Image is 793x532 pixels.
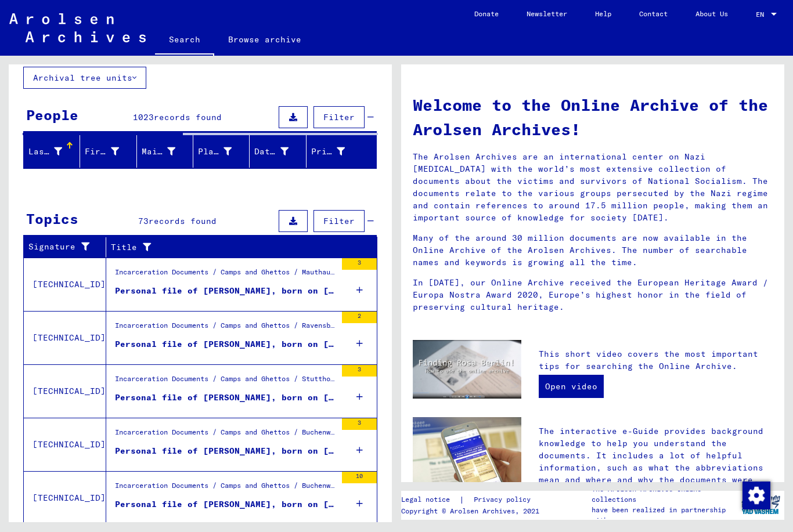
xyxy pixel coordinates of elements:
[115,498,336,511] div: Personal file of [PERSON_NAME], born on [DEMOGRAPHIC_DATA]
[413,417,521,490] img: eguide.jpg
[23,67,146,89] button: Archival tree units
[28,241,91,253] div: Signature
[24,418,106,471] td: [TECHNICAL_ID]
[214,26,315,53] a: Browse archive
[115,427,336,443] div: Incarceration Documents / Camps and Ghettos / Buchenwald Concentration Camp / Individual Document...
[342,472,377,483] div: 10
[115,338,336,350] div: Personal file of [PERSON_NAME], born on [DEMOGRAPHIC_DATA]
[28,142,80,161] div: Last Name
[155,26,214,56] a: Search
[323,112,355,122] span: Filter
[311,146,345,158] div: Prisoner #
[142,142,193,161] div: Maiden Name
[742,482,770,509] img: Change consent
[539,425,773,498] p: The interactive e-Guide provides background knowledge to help you understand the documents. It in...
[254,146,288,158] div: Date of Birth
[138,216,149,226] span: 73
[311,142,362,161] div: Prisoner #
[250,135,306,168] mat-header-cell: Date of Birth
[24,258,106,311] td: [TECHNICAL_ID]
[342,365,377,377] div: 3
[154,112,222,122] span: records found
[413,232,773,269] p: Many of the around 30 million documents are now available in the Online Archive of the Arolsen Ar...
[149,216,217,226] span: records found
[115,480,336,497] div: Incarceration Documents / Camps and Ghettos / Buchenwald Concentration Camp / Individual Document...
[24,364,106,418] td: [TECHNICAL_ID]
[111,241,348,254] div: Title
[115,374,336,390] div: Incarceration Documents / Camps and Ghettos / Stutthof Concentration Camp / Individual Documents ...
[133,112,154,122] span: 1023
[539,375,604,398] a: Open video
[342,258,377,270] div: 3
[401,506,545,516] p: Copyright © Arolsen Archives, 2021
[592,505,737,526] p: have been realized in partnership with
[26,208,78,229] div: Topics
[342,418,377,430] div: 3
[24,135,80,168] mat-header-cell: Last Name
[539,348,773,372] p: This short video covers the most important tips for searching the Online Archive.
[198,146,232,158] div: Place of Birth
[24,471,106,524] td: [TECHNICAL_ID]
[756,10,769,19] span: EN
[137,135,193,168] mat-header-cell: Maiden Name
[111,238,363,256] div: Title
[9,13,146,42] img: Arolsen_neg.svg
[592,484,737,505] p: The Arolsen Archives online collections
[313,106,365,128] button: Filter
[401,494,545,506] div: |
[313,210,365,232] button: Filter
[85,146,118,158] div: First Name
[342,312,377,323] div: 2
[28,146,62,158] div: Last Name
[323,216,355,226] span: Filter
[739,490,783,519] img: yv_logo.png
[413,151,773,224] p: The Arolsen Archives are an international center on Nazi [MEDICAL_DATA] with the world’s most ext...
[193,135,250,168] mat-header-cell: Place of Birth
[115,267,336,283] div: Incarceration Documents / Camps and Ghettos / Mauthausen Concentration Camp / Individual Document...
[115,320,336,336] div: Incarceration Documents / Camps and Ghettos / Ravensbrück Concentration Camp / Individual Documen...
[413,93,773,142] h1: Welcome to the Online Archive of the Arolsen Archives!
[413,277,773,313] p: In [DATE], our Online Archive received the European Heritage Award / Europa Nostra Award 2020, Eu...
[24,311,106,364] td: [TECHNICAL_ID]
[198,142,249,161] div: Place of Birth
[28,238,106,256] div: Signature
[115,445,336,457] div: Personal file of [PERSON_NAME], born on [DEMOGRAPHIC_DATA]
[413,340,521,399] img: video.jpg
[85,142,136,161] div: First Name
[26,104,78,125] div: People
[115,285,336,297] div: Personal file of [PERSON_NAME], born on [DEMOGRAPHIC_DATA]
[401,494,459,506] a: Legal notice
[80,135,136,168] mat-header-cell: First Name
[115,392,336,404] div: Personal file of [PERSON_NAME], born on [DEMOGRAPHIC_DATA], born in [GEOGRAPHIC_DATA]
[307,135,376,168] mat-header-cell: Prisoner #
[142,146,175,158] div: Maiden Name
[464,494,545,506] a: Privacy policy
[254,142,305,161] div: Date of Birth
